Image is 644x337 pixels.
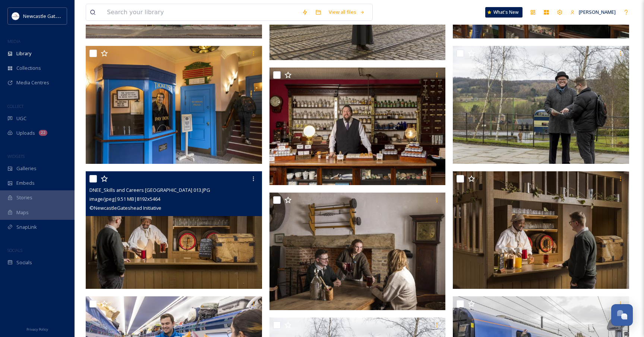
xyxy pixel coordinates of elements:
a: View all files [325,5,369,19]
span: MEDIA [7,38,20,44]
span: [PERSON_NAME] [579,9,616,15]
a: Privacy Policy [26,324,48,333]
img: DNEE_Skills and Careers Beamish Museum 013.JPG [86,171,262,289]
span: image/jpeg | 9.51 MB | 8192 x 5464 [89,196,160,202]
input: Search your library [103,4,298,21]
span: © NewcastleGateshead Initiative [89,205,161,211]
a: [PERSON_NAME] [566,5,619,19]
span: WIDGETS [7,153,25,159]
span: COLLECT [7,103,23,109]
span: Embeds [16,180,35,187]
span: Privacy Policy [26,327,48,332]
a: What's New [485,7,523,18]
img: DNEE_Skills and Careers Beamish Museum 014.JPG [453,171,629,289]
img: DNEE_Skills and Careers Beamish Museum 012.JPG [269,193,446,311]
img: DqD9wEUd_400x400.jpg [12,12,19,20]
span: Stories [16,194,32,201]
span: SnapLink [16,224,37,231]
span: Socials [16,259,32,266]
span: Newcastle Gateshead Initiative [23,12,92,19]
img: DNEE_Skills and Careers Beamish Museum 003.JPG [86,46,262,164]
span: UGC [16,115,26,122]
span: Galleries [16,165,37,172]
span: SOCIALS [7,247,22,253]
span: Maps [16,209,29,216]
img: DNEE_Skills and Careers Beamish Museum 011.JPG [453,46,629,164]
span: Media Centres [16,79,49,86]
img: DNEE_Skills and Careers Beamish Museum 006.JPG [269,67,446,185]
span: Library [16,50,31,57]
span: Collections [16,65,41,72]
span: DNEE_Skills and Careers [GEOGRAPHIC_DATA] 013.JPG [89,187,210,193]
div: 22 [39,130,47,136]
span: Uploads [16,130,35,137]
button: Open Chat [611,304,633,326]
